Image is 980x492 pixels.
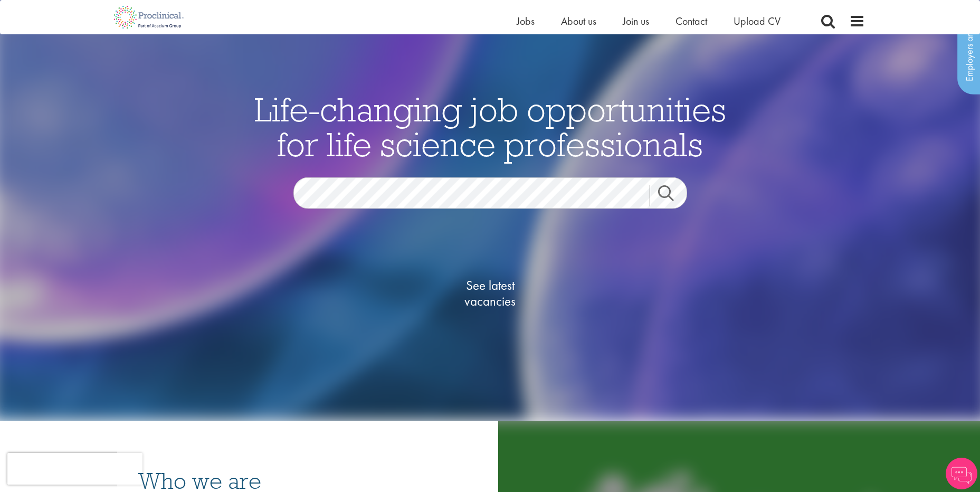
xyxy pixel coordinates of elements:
a: Contact [675,14,707,28]
span: Life-changing job opportunities for life science professionals [254,88,726,165]
img: Chatbot [946,458,977,489]
span: See latest vacancies [437,277,543,309]
a: Jobs [517,14,535,28]
iframe: reCAPTCHA [7,453,142,485]
a: Job search submit button [650,185,695,206]
a: Join us [623,14,649,28]
a: About us [561,14,596,28]
a: See latestvacancies [437,235,543,351]
a: Upload CV [734,14,781,28]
